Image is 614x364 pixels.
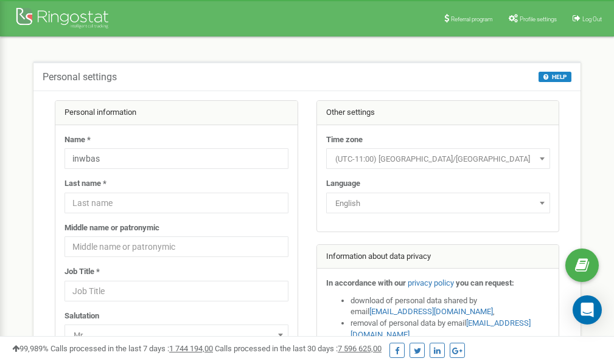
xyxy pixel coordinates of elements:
div: Open Intercom Messenger [573,295,602,325]
span: (UTC-11:00) Pacific/Midway [326,148,550,169]
span: (UTC-11:00) Pacific/Midway [330,151,546,168]
div: Personal information [55,101,298,125]
h5: Personal settings [43,72,117,83]
div: Information about data privacy [317,245,559,269]
span: Profile settings [520,16,557,22]
u: 1 744 194,00 [169,344,213,353]
strong: you can request: [456,278,514,287]
label: Last name * [65,178,106,190]
span: Log Out [582,16,602,22]
label: Language [326,178,360,190]
a: [EMAIL_ADDRESS][DOMAIN_NAME] [369,307,493,316]
button: HELP [539,72,571,82]
label: Name * [65,134,91,146]
input: Last name [65,193,288,213]
span: Mr. [69,327,284,344]
span: Calls processed in the last 7 days : [51,344,213,353]
a: privacy policy [408,278,454,287]
li: download of personal data shared by email , [351,295,550,318]
span: English [330,195,546,212]
label: Middle name or patronymic [65,222,159,234]
div: Other settings [317,101,559,125]
input: Job Title [65,281,288,301]
span: Mr. [65,325,288,345]
span: Calls processed in the last 30 days : [215,344,382,353]
input: Name [65,148,288,169]
input: Middle name or patronymic [65,236,288,257]
label: Salutation [65,311,99,322]
label: Time zone [326,134,363,146]
span: 99,989% [12,344,49,353]
span: English [326,193,550,213]
span: Referral program [451,16,493,22]
li: removal of personal data by email , [351,318,550,340]
strong: In accordance with our [326,278,406,287]
label: Job Title * [65,266,100,278]
u: 7 596 625,00 [338,344,382,353]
